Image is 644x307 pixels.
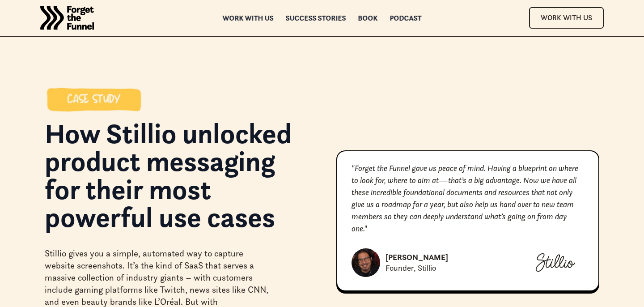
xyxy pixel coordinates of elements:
a: Work With Us [529,7,604,28]
a: Podcast [390,15,422,21]
div: Founder, Stillio [386,263,436,273]
div: [PERSON_NAME] [386,252,448,263]
h1: How Stillio unlocked product messaging for their most powerful use cases [45,119,308,240]
a: Book [358,15,378,21]
em: "Forget the Funnel gave us peace of mind. Having a blueprint on where to look for, where to aim a... [352,163,578,234]
a: Success Stories [286,15,346,21]
a: Work with us [223,15,274,21]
